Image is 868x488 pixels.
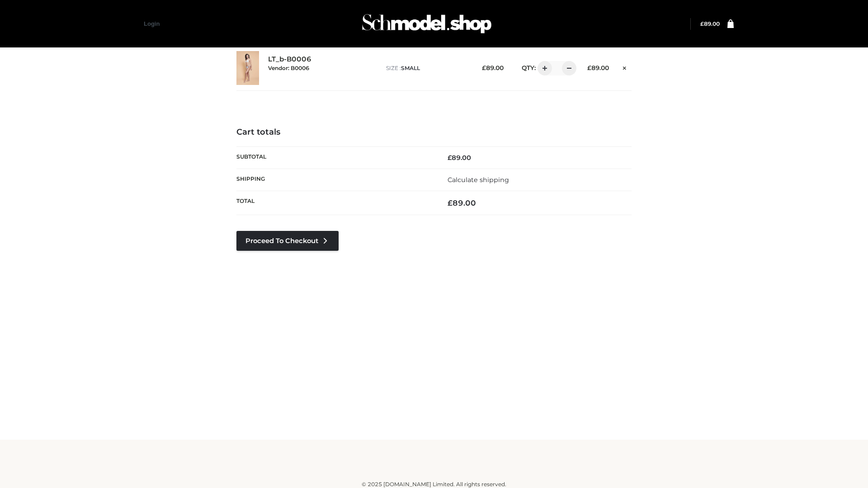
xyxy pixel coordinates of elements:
div: LT_b-B0006 [268,55,377,80]
small: Vendor: B0006 [268,65,309,71]
a: Proceed to Checkout [236,231,339,251]
span: £ [700,20,704,27]
bdi: 89.00 [700,20,720,27]
a: £89.00 [700,20,720,27]
th: Subtotal [236,146,434,169]
a: Remove this item [618,61,632,73]
bdi: 89.00 [448,198,476,207]
span: £ [448,154,452,162]
th: Total [236,191,434,215]
th: Shipping [236,169,434,191]
h4: Cart totals [236,127,632,137]
img: Schmodel Admin 964 [359,6,495,42]
a: Login [144,20,160,27]
span: £ [587,64,591,71]
bdi: 89.00 [482,64,504,71]
span: £ [448,198,453,207]
p: size : [386,64,468,72]
span: £ [482,64,486,71]
span: SMALL [401,65,420,71]
div: QTY: [513,61,573,75]
a: Calculate shipping [448,176,509,184]
bdi: 89.00 [587,64,609,71]
bdi: 89.00 [448,154,471,162]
